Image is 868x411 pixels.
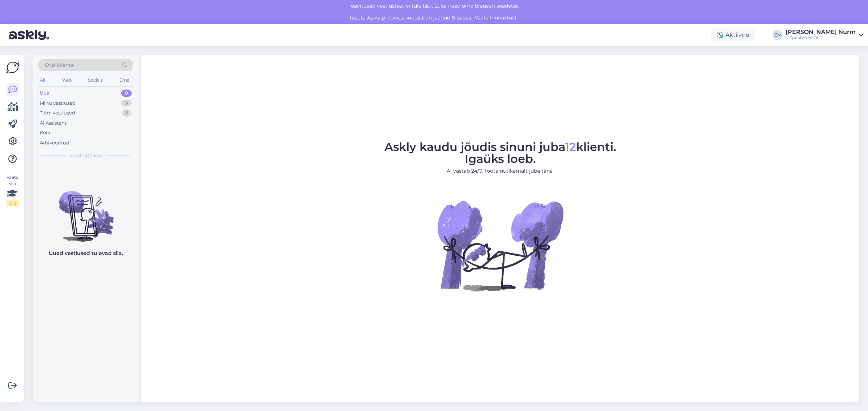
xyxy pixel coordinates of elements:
div: 0 / 3 [6,200,19,207]
div: 0 [121,90,132,97]
div: Arhiveeritud [40,139,69,147]
div: Web [60,75,73,85]
img: No Chat active [435,181,565,311]
span: Otsi kliente [45,61,74,69]
div: AI Assistent [40,120,67,127]
span: Uued vestlused [69,152,103,159]
div: Aktiivne [711,29,755,42]
div: 0 [121,100,132,107]
div: 8 [122,109,132,117]
a: [PERSON_NAME] NurmV Spaahotell OÜ [786,29,864,41]
div: Socials [86,75,104,85]
div: EN [773,30,783,40]
div: Uus [40,90,49,97]
p: Uued vestlused tulevad siia. [49,250,123,257]
div: Minu vestlused [40,100,76,107]
div: All [38,75,47,85]
img: Askly Logo [6,61,20,74]
span: Askly kaudu jõudis sinuni juba klienti. Igaüks loeb. [384,140,616,166]
p: AI vastab 24/7. Tööta nutikamalt juba täna. [384,167,616,175]
div: Email [118,75,133,85]
div: V Spaahotell OÜ [786,35,856,41]
div: [PERSON_NAME] Nurm [786,29,856,35]
a: Vaata hinnastust [472,14,519,21]
div: Tiimi vestlused [40,109,75,117]
div: Vaata siia [6,174,19,207]
div: Kõik [40,129,50,137]
img: No chats [33,178,139,243]
span: 12 [565,140,576,154]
